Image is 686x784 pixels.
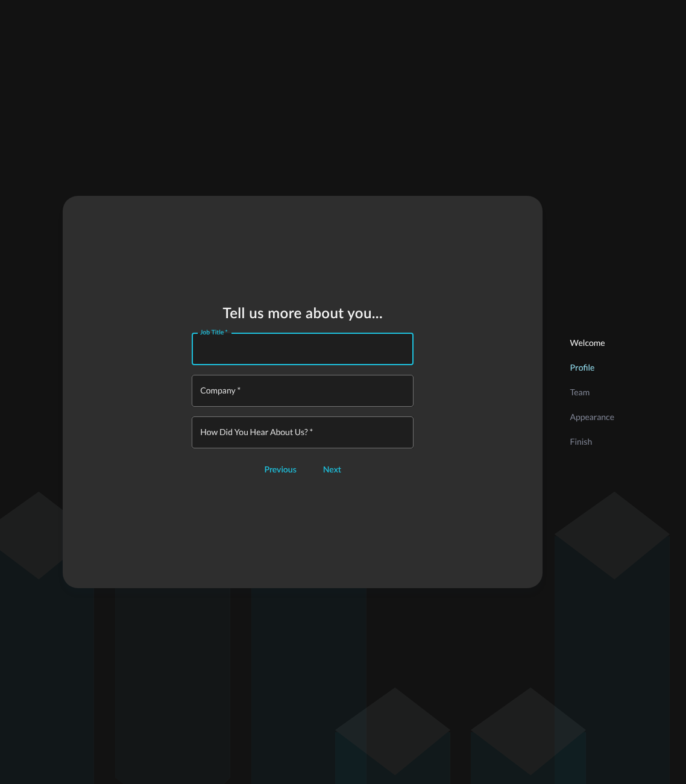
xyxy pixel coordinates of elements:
[264,463,296,478] div: Previous
[570,361,614,374] p: Profile
[570,386,614,398] p: Team
[570,336,614,349] p: Welcome
[200,328,228,337] label: Job Title
[570,410,614,423] p: Appearance
[570,435,614,448] p: Finish
[182,304,423,324] h2: Tell us more about you...
[323,463,341,478] div: Next
[257,460,303,480] button: Previous
[316,460,348,480] button: Next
